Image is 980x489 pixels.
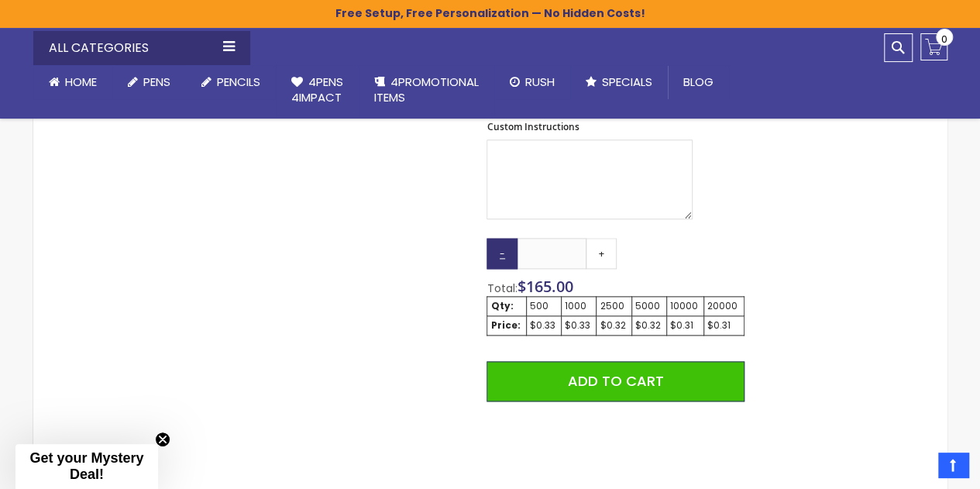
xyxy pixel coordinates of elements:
a: Rush [494,65,570,99]
iframe: Google Customer Reviews [852,447,980,489]
div: 500 [530,300,558,312]
div: All Categories [33,31,250,65]
a: 0 [920,33,947,60]
div: $0.33 [530,319,558,332]
a: - [487,238,518,269]
a: Pens [112,65,186,99]
span: Pencils [217,74,260,90]
span: Get your Mystery Deal! [29,450,143,482]
span: Rush [525,74,555,90]
a: Home [33,65,112,99]
span: Pens [143,74,170,90]
div: $0.33 [565,319,593,332]
span: Specials [602,74,652,90]
a: + [586,238,617,269]
span: Blog [683,74,714,90]
div: $0.31 [707,319,741,332]
div: Get your Mystery Deal!Close teaser [15,444,158,489]
button: Add to Cart [487,361,744,401]
span: Add to Cart [568,371,664,391]
span: $ [517,276,573,297]
span: Home [65,74,97,90]
a: Blog [668,65,729,99]
div: 5000 [635,300,663,312]
span: 4Pens 4impact [291,74,343,105]
button: Close teaser [155,432,170,447]
div: $0.31 [670,319,700,332]
span: 0 [941,32,947,46]
strong: Qty: [490,299,513,312]
div: $0.32 [635,319,663,332]
span: Custom Instructions [487,120,579,133]
div: 2500 [600,300,628,312]
a: 4PROMOTIONALITEMS [359,65,494,115]
strong: Price: [490,319,520,332]
span: 165.00 [525,276,573,297]
div: 20000 [707,300,741,312]
div: 10000 [670,300,700,312]
div: 1000 [565,300,593,312]
span: 4PROMOTIONAL ITEMS [374,74,479,105]
div: $0.32 [600,319,628,332]
a: Pencils [186,65,276,99]
a: 4Pens4impact [276,65,359,115]
span: Total: [487,281,517,296]
a: Specials [570,65,668,99]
